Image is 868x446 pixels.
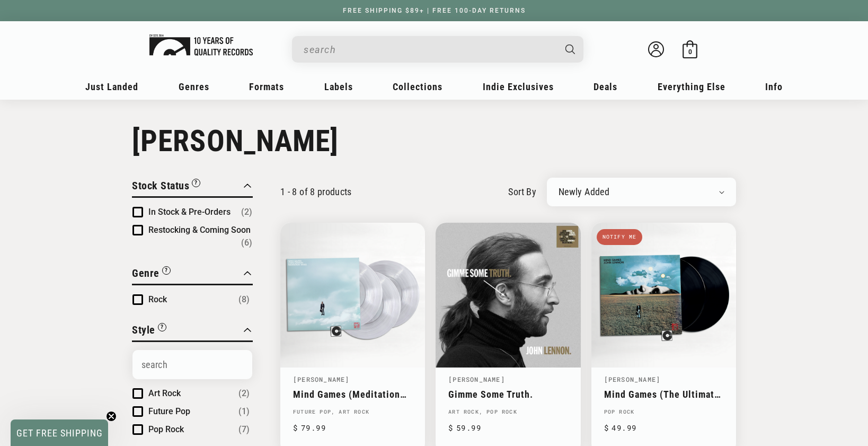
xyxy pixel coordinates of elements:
[304,39,555,60] input: When autocomplete results are available use up and down arrows to review and enter to select
[604,389,723,400] a: Mind Games (The Ultimate Mixes & Out-Takes)
[179,81,209,92] span: Genres
[293,389,412,400] a: Mind Games (Meditation Mixes)
[148,207,231,217] span: In Stock & Pre-Orders
[148,294,167,304] span: Rock
[241,206,252,218] span: Number of products: (2)
[132,179,189,192] span: Stock Status
[148,406,190,416] span: Future Pop
[324,81,353,92] span: Labels
[280,186,352,197] p: 1 - 8 of 8 products
[148,388,181,398] span: Art Rock
[293,375,350,383] a: [PERSON_NAME]
[292,36,583,63] div: Search
[393,81,442,92] span: Collections
[238,387,250,400] span: Number of products: (2)
[604,375,661,383] a: [PERSON_NAME]
[132,322,166,340] button: Filter by Style
[132,124,736,159] h1: [PERSON_NAME]
[332,7,536,14] a: FREE SHIPPING $89+ | FREE 100-DAY RETURNS
[132,350,252,379] input: Search Options
[16,427,103,439] span: GET FREE SHIPPING
[688,48,692,56] span: 0
[241,237,252,249] span: Number of products: (6)
[238,405,250,418] span: Number of products: (1)
[132,267,160,279] span: Genre
[85,81,138,92] span: Just Landed
[132,265,171,284] button: Filter by Genre
[238,293,250,306] span: Number of products: (8)
[249,81,284,92] span: Formats
[556,36,585,63] button: Search
[132,178,200,196] button: Filter by Stock Status
[106,411,117,422] button: Close teaser
[448,375,505,383] a: [PERSON_NAME]
[483,81,554,92] span: Indie Exclusives
[508,185,536,199] label: sort by
[132,323,155,336] span: Style
[448,389,568,400] a: Gimme Some Truth.
[765,81,783,92] span: Info
[149,34,253,56] img: Hover Logo
[594,81,617,92] span: Deals
[148,225,251,235] span: Restocking & Coming Soon
[11,419,108,446] div: GET FREE SHIPPINGClose teaser
[238,423,250,436] span: Number of products: (7)
[148,424,184,434] span: Pop Rock
[658,81,725,92] span: Everything Else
